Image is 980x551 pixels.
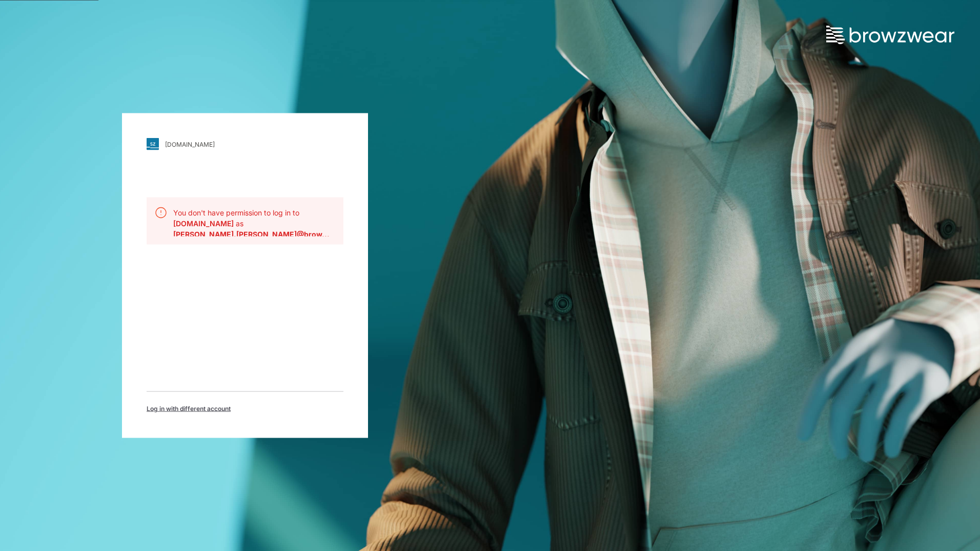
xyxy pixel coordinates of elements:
div: [DOMAIN_NAME] [165,140,215,148]
img: svg+xml;base64,PHN2ZyB3aWR0aD0iMjQiIGhlaWdodD0iMjQiIHZpZXdCb3g9IjAgMCAyNCAyNCIgZmlsbD0ibm9uZSIgeG... [155,207,167,219]
span: Log in with different account [147,404,231,414]
img: browzwear-logo.73288ffb.svg [826,26,954,44]
p: You don't have permission to log in to as [173,207,335,229]
b: [DOMAIN_NAME] [173,219,236,228]
a: [DOMAIN_NAME] [147,138,343,150]
b: arpita.kushwaha@browzwear.com [173,230,330,239]
img: svg+xml;base64,PHN2ZyB3aWR0aD0iMjgiIGhlaWdodD0iMjgiIHZpZXdCb3g9IjAgMCAyOCAyOCIgZmlsbD0ibm9uZSIgeG... [147,138,159,150]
